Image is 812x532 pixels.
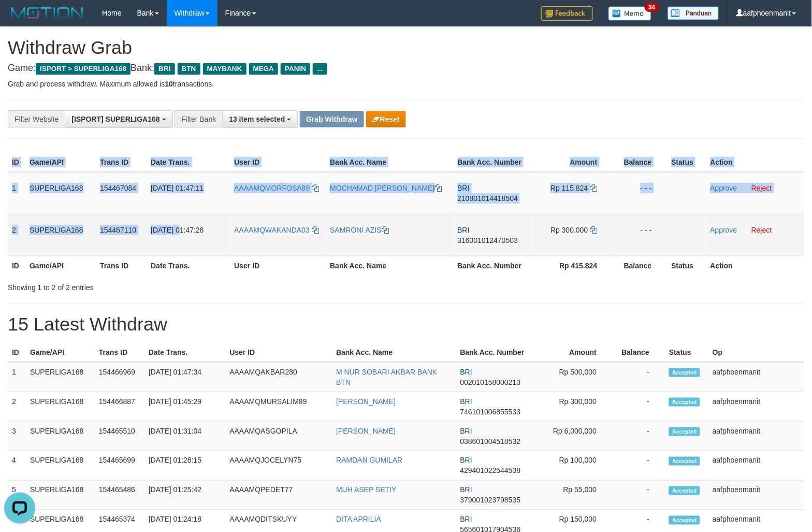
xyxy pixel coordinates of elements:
th: Action [706,153,804,172]
th: Status [668,153,706,172]
span: Copy 746101006855533 to clipboard [460,408,521,416]
th: Bank Acc. Name [326,256,453,275]
span: BRI [460,456,472,465]
span: Accepted [669,486,700,495]
button: Open LiveChat chat widget [4,4,35,35]
span: Accepted [669,427,700,436]
span: PANIN [281,63,310,75]
td: aafphoenmanit [708,481,804,510]
td: - - - [613,214,668,256]
button: [ISPORT] SUPERLIGA168 [65,110,172,128]
span: 154467110 [100,226,136,234]
th: Date Trans. [147,256,230,275]
td: [DATE] 01:28:15 [144,451,226,481]
td: Rp 500,000 [533,362,613,392]
td: 2 [8,214,25,256]
td: 154465510 [95,422,144,451]
td: Rp 300,000 [533,392,613,422]
td: aafphoenmanit [708,422,804,451]
td: aafphoenmanit [708,392,804,422]
th: User ID [230,153,326,172]
td: [DATE] 01:47:34 [144,362,226,392]
td: SUPERLIGA168 [25,214,96,256]
span: Copy 316001012470503 to clipboard [458,236,518,245]
td: aafphoenmanit [708,362,804,392]
th: Trans ID [96,256,147,275]
span: Accepted [669,516,700,525]
a: M NUR SOBARI AKBAR BANK BTN [336,368,437,386]
th: Op [708,343,804,362]
span: Accepted [669,457,700,466]
strong: 10 [165,80,173,88]
span: BRI [460,486,472,494]
td: - [612,451,665,481]
span: Rp 115.824 [550,184,588,192]
a: AAAAMQMORFOSA89 [234,184,319,192]
td: Rp 100,000 [533,451,613,481]
a: Reject [751,226,772,234]
td: Rp 55,000 [533,481,613,510]
th: Status [668,256,706,275]
span: BRI [154,63,175,75]
td: AAAAMQAKBAR280 [225,362,332,392]
img: panduan.png [668,6,719,20]
div: Showing 1 to 2 of 2 entries [8,278,330,293]
td: SUPERLIGA168 [26,481,95,510]
a: DITA APRILIA [336,515,381,524]
span: BRI [460,368,472,376]
p: Grab and process withdraw. Maximum allowed is transactions. [8,79,804,89]
a: Approve [711,226,737,234]
th: ID [8,343,26,362]
td: - [612,362,665,392]
td: SUPERLIGA168 [26,392,95,422]
span: MEGA [249,63,279,75]
td: SUPERLIGA168 [25,172,96,214]
th: Game/API [25,153,96,172]
span: ISPORT > SUPERLIGA168 [36,63,130,75]
td: [DATE] 01:31:04 [144,422,226,451]
th: ID [8,256,25,275]
a: Reject [751,184,772,192]
span: Accepted [669,398,700,407]
td: AAAAMQPEDET77 [225,481,332,510]
th: Balance [612,343,665,362]
td: - [612,422,665,451]
th: Trans ID [96,153,147,172]
th: Date Trans. [147,153,230,172]
span: BRI [458,184,470,192]
span: [ISPORT] SUPERLIGA168 [71,115,160,123]
span: BRI [460,427,472,435]
h1: 15 Latest Withdraw [8,314,804,335]
td: SUPERLIGA168 [26,451,95,481]
td: - - - [613,172,668,214]
span: ... [313,63,327,75]
th: Amount [532,153,613,172]
a: Approve [711,184,737,192]
th: Game/API [25,256,96,275]
span: Copy 038601004518532 to clipboard [460,437,521,445]
span: 13 item selected [229,115,285,123]
th: User ID [225,343,332,362]
td: AAAAMQASGOPILA [225,422,332,451]
th: Game/API [26,343,95,362]
td: 2 [8,392,26,422]
h4: Game: Bank: [8,63,804,74]
a: MOCHAMAD [PERSON_NAME] [330,184,442,192]
td: 154465486 [95,481,144,510]
a: RAMDAN GUMILAR [336,456,402,465]
td: - [612,481,665,510]
h1: Withdraw Grab [8,37,804,58]
span: AAAAMQMORFOSA89 [234,184,310,192]
img: Feedback.jpg [541,6,593,21]
th: Rp 415.824 [532,256,613,275]
td: Rp 6,000,000 [533,422,613,451]
span: BRI [460,515,472,524]
th: Trans ID [95,343,144,362]
span: MAYBANK [203,63,247,75]
img: MOTION_logo.png [8,5,86,21]
th: Balance [613,256,668,275]
td: SUPERLIGA168 [26,422,95,451]
div: Filter Website [8,110,65,128]
span: Rp 300.000 [550,226,588,234]
td: 154465699 [95,451,144,481]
